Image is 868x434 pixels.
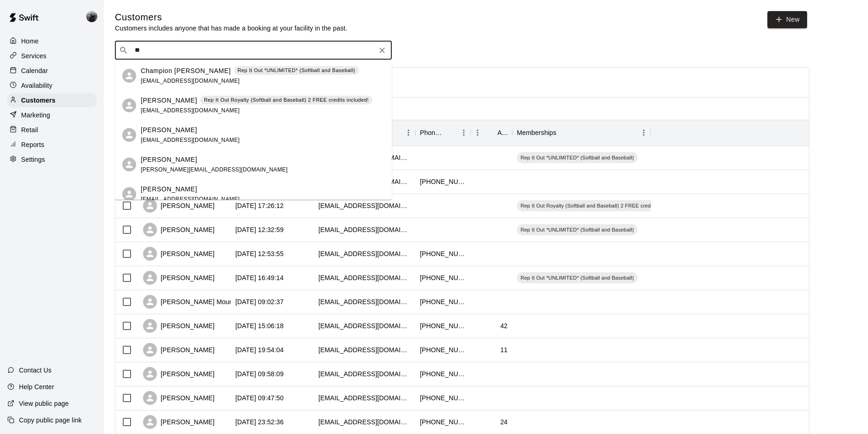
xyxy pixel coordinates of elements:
[141,196,240,202] span: [EMAIL_ADDRESS][DOMAIN_NAME]
[318,273,411,282] div: menchakanick411@gmail.com
[7,123,96,137] a: Retail
[143,391,215,405] div: [PERSON_NAME]
[637,126,651,140] button: Menu
[143,343,215,357] div: [PERSON_NAME]
[415,120,471,146] div: Phone Number
[318,345,411,355] div: pepperhoop@gmail.com
[420,321,466,330] div: +17076747225
[517,200,682,211] div: Rep It Out Royalty (Softball and Baseball) 2 FREE credits included!
[141,78,240,84] span: [EMAIL_ADDRESS][DOMAIN_NAME]
[21,51,47,61] p: Services
[141,66,231,76] p: Champion [PERSON_NAME]
[444,126,457,139] button: Sort
[517,154,638,161] span: Rep It Out *UNLIMITED* (Softball and Baseball)
[235,321,284,330] div: 2025-09-18 15:06:18
[471,126,485,140] button: Menu
[500,345,508,355] div: 11
[512,120,651,146] div: Memberships
[517,274,638,281] span: Rep It Out *UNLIMITED* (Softball and Baseball)
[7,49,96,63] a: Services
[457,126,471,140] button: Menu
[143,295,244,309] div: [PERSON_NAME] Mountain
[500,321,508,330] div: 42
[7,108,96,122] a: Marketing
[557,126,569,139] button: Sort
[143,247,215,261] div: [PERSON_NAME]
[143,367,215,381] div: [PERSON_NAME]
[235,345,284,355] div: 2025-08-13 19:54:04
[7,34,96,48] a: Home
[318,201,411,210] div: vtownvet707@gmail.com
[318,249,411,258] div: menchacanick411@gmail.com
[122,158,136,171] div: Sara Breed
[141,155,197,165] p: [PERSON_NAME]
[235,369,284,379] div: 2025-08-11 09:58:09
[318,297,411,306] div: gennifermountain@gmail.com
[517,120,557,146] div: Memberships
[517,272,638,283] div: Rep It Out *UNLIMITED* (Softball and Baseball)
[500,417,508,427] div: 24
[517,226,638,233] span: Rep It Out *UNLIMITED* (Softball and Baseball)
[767,11,807,28] a: New
[21,66,48,75] p: Calendar
[517,224,638,235] div: Rep It Out *UNLIMITED* (Softball and Baseball)
[235,249,284,258] div: 2025-10-04 12:53:55
[21,110,50,120] p: Marketing
[21,140,44,149] p: Reports
[204,96,369,104] p: Rep It Out Royalty (Softball and Baseball) 2 FREE credits included!
[19,416,82,425] p: Copy public page link
[235,417,284,427] div: 2025-08-07 23:52:36
[420,393,466,403] div: +17079757293
[314,120,415,146] div: Email
[143,223,215,237] div: [PERSON_NAME]
[21,96,55,105] p: Customers
[318,225,411,234] div: menchackanick411@gmail.com
[7,79,96,92] a: Availability
[122,98,136,112] div: John Corey
[143,415,215,429] div: [PERSON_NAME]
[420,273,466,282] div: +17072465682
[485,126,497,139] button: Sort
[19,399,69,408] p: View public page
[21,125,38,134] p: Retail
[115,11,347,24] h5: Customers
[238,67,355,74] p: Rep It Out *UNLIMITED* (Softball and Baseball)
[7,138,96,152] a: Reports
[7,153,96,166] a: Settings
[141,96,197,105] p: [PERSON_NAME]
[19,366,52,375] p: Contact Us
[420,120,444,146] div: Phone Number
[7,64,96,78] a: Calendar
[115,24,347,33] p: Customers includes anyone that has made a booking at your facility in the past.
[420,297,466,306] div: +19252342295
[471,120,512,146] div: Age
[235,201,284,210] div: 2025-10-06 17:26:12
[420,345,466,355] div: +19256956855
[420,177,466,186] div: +14153504591
[235,225,284,234] div: 2025-10-06 12:32:59
[235,273,284,282] div: 2025-10-03 16:49:14
[86,11,97,22] img: Coach Cruz
[7,93,96,107] a: Customers
[235,393,284,403] div: 2025-08-11 09:47:50
[376,44,389,57] button: Clear
[21,37,39,46] p: Home
[420,249,466,258] div: +17072465682
[143,271,215,285] div: [PERSON_NAME]
[122,128,136,142] div: Andre Catterton
[141,125,197,135] p: [PERSON_NAME]
[420,417,466,427] div: +17078053622
[84,7,104,26] div: Coach Cruz
[318,417,411,427] div: tajanaed@yahoo.com
[122,187,136,201] div: Irene Delacruz
[401,126,415,140] button: Menu
[517,202,682,209] span: Rep It Out Royalty (Softball and Baseball) 2 FREE credits included!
